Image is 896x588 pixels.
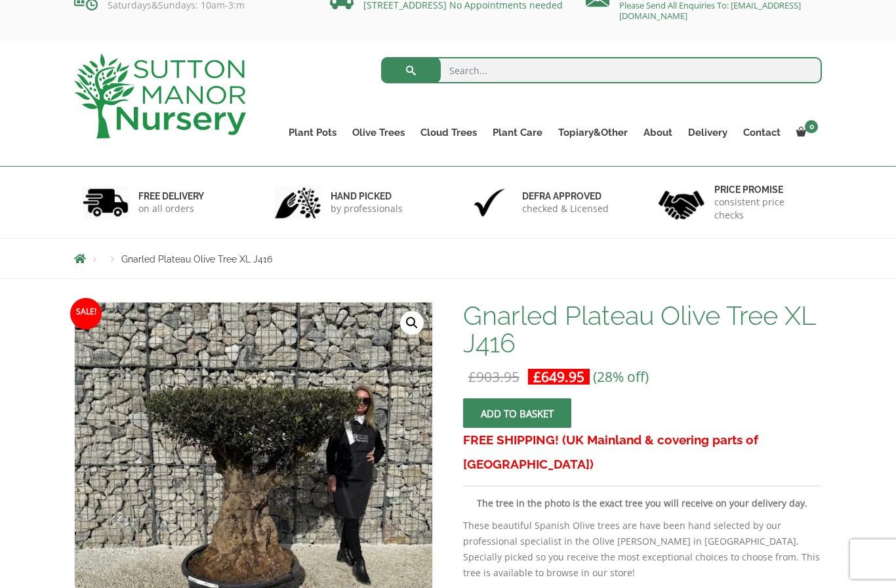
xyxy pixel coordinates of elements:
img: logo [74,54,246,138]
p: These beautiful Spanish Olive trees are have been hand selected by our professional specialist in... [463,518,822,581]
p: consistent price checks [714,196,814,222]
a: Cloud Trees [413,123,485,142]
h3: FREE SHIPPING! (UK Mainland & covering parts of [GEOGRAPHIC_DATA]) [463,428,822,476]
strong: The tree in the photo is the exact tree you will receive on your delivery day. [477,497,807,509]
span: (28% off) [593,367,649,386]
nav: Breadcrumbs [74,253,822,264]
p: by professionals [331,202,403,215]
bdi: 649.95 [533,367,584,386]
p: checked & Licensed [522,202,609,215]
input: Search... [381,57,823,83]
a: About [636,123,680,142]
h6: Defra approved [522,190,609,202]
button: Add to basket [463,398,571,428]
span: Sale! [70,298,102,329]
a: 0 [788,123,822,142]
img: 4.jpg [659,182,704,222]
span: £ [468,367,476,386]
bdi: 903.95 [468,367,519,386]
a: Delivery [680,123,735,142]
a: Plant Care [485,123,550,142]
a: View full-screen image gallery [400,311,424,335]
a: Plant Pots [281,123,344,142]
h6: hand picked [331,190,403,202]
a: Topiary&Other [550,123,636,142]
span: 0 [805,120,818,133]
p: on all orders [138,202,204,215]
h1: Gnarled Plateau Olive Tree XL J416 [463,302,822,357]
h6: FREE DELIVERY [138,190,204,202]
img: 2.jpg [275,186,321,219]
h6: Price promise [714,184,814,196]
img: 3.jpg [466,186,512,219]
span: Gnarled Plateau Olive Tree XL J416 [121,254,272,264]
a: Olive Trees [344,123,413,142]
img: 1.jpg [83,186,129,219]
span: £ [533,367,541,386]
a: Contact [735,123,788,142]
